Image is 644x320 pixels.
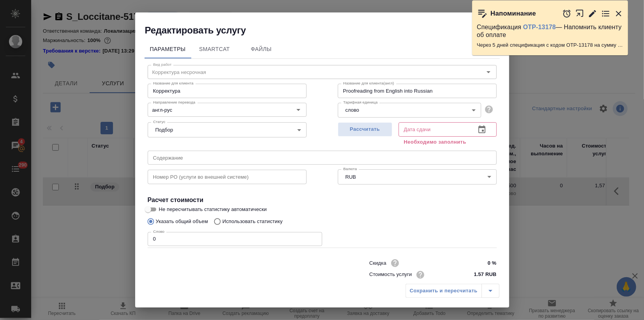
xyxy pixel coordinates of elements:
[588,9,597,18] button: Редактировать
[467,257,496,269] input: ✎ Введи что-нибудь
[338,103,481,118] div: слово
[148,195,497,205] h4: Расчет стоимости
[148,122,307,137] div: Подбор
[467,269,496,280] input: ✎ Введи что-нибудь
[338,169,497,184] div: RUB
[343,107,362,113] button: слово
[406,284,499,298] div: split button
[196,44,233,54] span: SmartCat
[153,127,176,133] button: Подбор
[369,271,412,278] p: Стоимость услуги
[156,218,208,225] p: Указать общий объем
[243,44,280,54] span: Файлы
[477,41,623,49] p: Через 5 дней спецификация с кодом OTP-13178 на сумму 16581.27 RUB будет просрочена
[477,23,623,39] p: Спецификация — Напомнить клиенту об оплате
[343,174,358,180] button: RUB
[614,9,623,18] button: Закрыть
[404,138,491,146] p: Необходимо заполнить
[562,9,572,18] button: Отложить
[159,206,267,213] span: Не пересчитывать статистику автоматически
[490,10,536,18] p: Напоминание
[149,44,187,54] span: Параметры
[523,24,556,30] a: OTP-13178
[601,9,610,18] button: Перейти в todo
[369,259,386,267] p: Скидка
[338,122,392,137] button: Рассчитать
[222,218,283,225] p: Использовать статистику
[575,5,584,22] button: Открыть в новой вкладке
[293,104,304,115] button: Open
[342,125,388,134] span: Рассчитать
[145,24,509,37] h2: Редактировать услугу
